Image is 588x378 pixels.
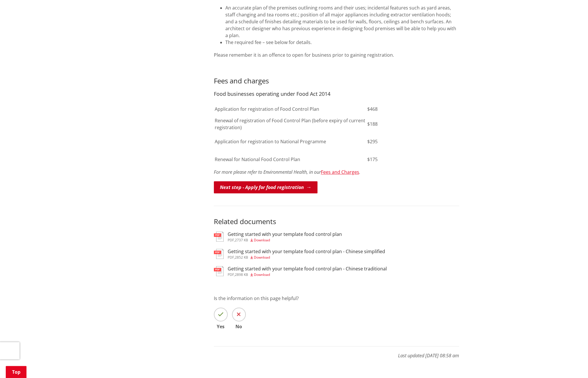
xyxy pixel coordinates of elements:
td: Renewal of registration of Food Control Plan (before expiry of current registration) [214,115,366,133]
span: Yes [214,324,228,329]
iframe: Messenger Launcher [562,354,582,375]
img: document-pdf.svg [214,249,224,259]
span: 2737 KB [235,238,248,243]
span: pdf [228,238,234,243]
img: document-pdf.svg [214,266,224,276]
h3: Fees and charges [214,77,459,85]
td: $468 [367,103,401,115]
li: The required fee – see below for details. [225,39,459,46]
span: 2852 KB [235,255,248,260]
a: Next step - Apply for food registration [214,181,317,193]
div: , [228,238,342,242]
h3: Getting started with your template food control plan - Chinese simplified [228,249,385,254]
td: Renewal for National Food Control Plan [214,151,366,168]
span: pdf [228,272,234,277]
div: , [228,273,387,276]
td: Application for registration of Food Control Plan [214,103,366,115]
a: Fees and Charges [321,169,359,175]
td: $188 [367,115,401,133]
h3: Getting started with your template food control plan [228,232,342,237]
p: Please remember it is an offence to open for business prior to gaining registration. [214,51,459,58]
td: Application for registration to National Programme [214,133,366,150]
span: Download [254,238,270,243]
em: . [359,169,360,175]
h3: Related documents [214,217,459,226]
p: Last updated [DATE] 08:58 am [214,346,459,359]
img: document-pdf.svg [214,232,224,242]
em: For more please refer to Environmental Health, in our [214,169,321,175]
a: Getting started with your template food control plan - Chinese traditional pdf,2898 KB Download [214,266,387,276]
p: Is the information on this page helpful? [214,295,459,302]
h3: Getting started with your template food control plan - Chinese traditional [228,266,387,272]
div: , [228,256,385,259]
a: Getting started with your template food control plan pdf,2737 KB Download [214,232,342,242]
td: $175 [367,151,401,168]
li: An accurate plan of the premises outlining rooms and their uses; incidental features such as yard... [225,4,459,39]
a: Top [6,366,26,378]
span: 2898 KB [235,272,248,277]
span: pdf [228,255,234,260]
span: Download [254,272,270,277]
span: Download [254,255,270,260]
td: $295 [367,133,401,150]
span: No [232,324,246,329]
h4: Food businesses operating under Food Act 2014 [214,91,459,97]
a: Getting started with your template food control plan - Chinese simplified pdf,2852 KB Download [214,249,385,259]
